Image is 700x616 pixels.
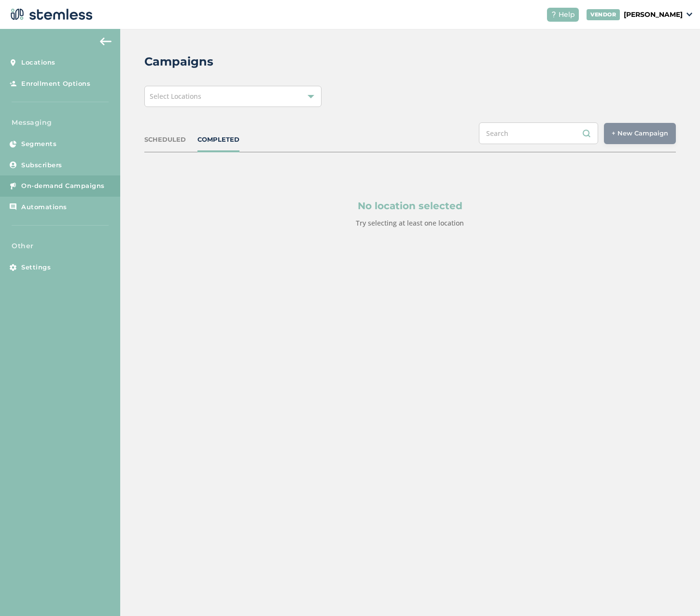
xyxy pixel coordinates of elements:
input: Search [479,122,598,144]
img: icon-arrow-back-accent-c549486e.svg [100,38,112,45]
img: logo-dark-0685b13c.svg [8,5,93,24]
span: Settings [21,263,51,272]
span: Enrollment Options [21,79,90,89]
span: Subscribers [21,161,62,170]
label: Try selecting at least one location [356,218,464,228]
iframe: Chat Widget [652,570,700,616]
span: Segments [21,139,56,149]
span: Locations [21,58,56,67]
div: COMPLETED [197,135,239,145]
img: icon_down-arrow-small-66adaf34.svg [686,13,692,16]
span: Help [559,10,575,20]
span: Select Locations [150,92,201,101]
img: icon-help-white-03924b79.svg [551,12,557,17]
h2: Campaigns [144,53,213,70]
p: [PERSON_NAME] [624,10,683,20]
div: SCHEDULED [144,135,186,145]
div: VENDOR [587,9,620,20]
p: No location selected [191,199,630,213]
span: On-demand Campaigns [21,181,105,191]
span: Automations [21,202,67,212]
